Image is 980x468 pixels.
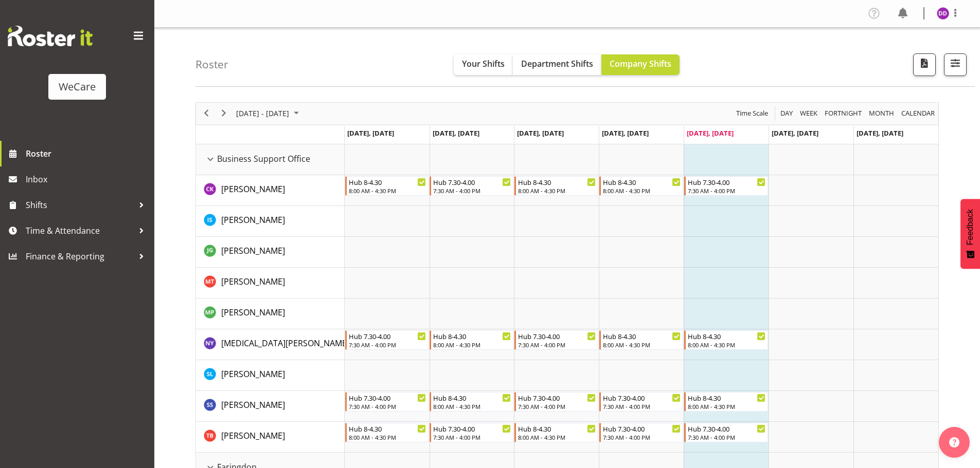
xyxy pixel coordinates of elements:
[688,402,765,410] div: 8:00 AM - 4:30 PM
[688,331,765,341] div: Hub 8-4.30
[684,176,768,196] div: Chloe Kim"s event - Hub 7.30-4.00 Begin From Friday, October 3, 2025 at 7:30:00 AM GMT+13:00 Ends...
[26,249,134,264] span: Finance & Reporting
[514,330,598,350] div: Nikita Yates"s event - Hub 7.30-4.00 Begin From Wednesday, October 1, 2025 at 7:30:00 AM GMT+13:0...
[349,392,426,403] div: Hub 7.30-4.00
[900,107,936,120] span: calendar
[603,423,681,434] div: Hub 7.30-4.00
[688,433,765,441] div: 7:30 AM - 4:00 PM
[603,402,681,410] div: 7:30 AM - 4:00 PM
[868,107,895,120] span: Month
[217,107,231,120] button: Next
[221,368,285,380] span: [PERSON_NAME]
[221,245,285,257] a: [PERSON_NAME]
[735,107,770,120] button: Time Scale
[513,54,601,75] button: Department Shifts
[684,330,768,350] div: Nikita Yates"s event - Hub 8-4.30 Begin From Friday, October 3, 2025 at 8:00:00 AM GMT+13:00 Ends...
[949,437,959,447] img: help-xxl-2.png
[599,176,683,196] div: Chloe Kim"s event - Hub 8-4.30 Begin From Thursday, October 2, 2025 at 8:00:00 AM GMT+13:00 Ends ...
[688,177,765,187] div: Hub 7.30-4.00
[430,392,513,411] div: Savita Savita"s event - Hub 8-4.30 Begin From Tuesday, September 30, 2025 at 8:00:00 AM GMT+13:00...
[196,422,345,453] td: Tyla Boyd resource
[944,53,967,76] button: Filter Shifts
[772,128,818,138] span: [DATE], [DATE]
[684,392,768,411] div: Savita Savita"s event - Hub 8-4.30 Begin From Friday, October 3, 2025 at 8:00:00 AM GMT+13:00 End...
[433,177,511,187] div: Hub 7.30-4.00
[196,237,345,268] td: Janine Grundler resource
[517,128,564,138] span: [DATE], [DATE]
[518,402,596,410] div: 7:30 AM - 4:00 PM
[196,391,345,422] td: Savita Savita resource
[196,268,345,298] td: Michelle Thomas resource
[196,329,345,360] td: Nikita Yates resource
[221,306,285,319] a: [PERSON_NAME]
[521,58,593,69] span: Department Shifts
[349,402,426,410] div: 7:30 AM - 4:00 PM
[433,402,511,410] div: 8:00 AM - 4:30 PM
[345,176,429,196] div: Chloe Kim"s event - Hub 8-4.30 Begin From Monday, September 29, 2025 at 8:00:00 AM GMT+13:00 Ends...
[221,338,349,349] span: [MEDICAL_DATA][PERSON_NAME]
[688,423,765,434] div: Hub 7.30-4.00
[345,330,429,350] div: Nikita Yates"s event - Hub 7.30-4.00 Begin From Monday, September 29, 2025 at 7:30:00 AM GMT+13:0...
[430,330,513,350] div: Nikita Yates"s event - Hub 8-4.30 Begin From Tuesday, September 30, 2025 at 8:00:00 AM GMT+13:00 ...
[599,392,683,411] div: Savita Savita"s event - Hub 7.30-4.00 Begin From Thursday, October 2, 2025 at 7:30:00 AM GMT+13:0...
[215,103,233,124] div: next period
[599,330,683,350] div: Nikita Yates"s event - Hub 8-4.30 Begin From Thursday, October 2, 2025 at 8:00:00 AM GMT+13:00 En...
[433,423,511,434] div: Hub 7.30-4.00
[518,186,596,195] div: 8:00 AM - 4:30 PM
[433,392,511,403] div: Hub 8-4.30
[26,172,149,187] span: Inbox
[347,128,394,138] span: [DATE], [DATE]
[687,128,734,138] span: [DATE], [DATE]
[26,197,134,213] span: Shifts
[345,392,429,411] div: Savita Savita"s event - Hub 7.30-4.00 Begin From Monday, September 29, 2025 at 7:30:00 AM GMT+13:...
[221,429,285,442] a: [PERSON_NAME]
[518,341,596,349] div: 7:30 AM - 4:00 PM
[221,307,285,318] span: [PERSON_NAME]
[430,423,513,442] div: Tyla Boyd"s event - Hub 7.30-4.00 Begin From Tuesday, September 30, 2025 at 7:30:00 AM GMT+13:00 ...
[221,399,285,411] a: [PERSON_NAME]
[196,175,345,206] td: Chloe Kim resource
[195,59,228,70] h4: Roster
[937,7,949,20] img: demi-dumitrean10946.jpg
[433,128,479,138] span: [DATE], [DATE]
[603,392,681,403] div: Hub 7.30-4.00
[867,107,896,120] button: Timeline Month
[235,107,290,120] span: [DATE] - [DATE]
[518,423,596,434] div: Hub 8-4.30
[433,331,511,341] div: Hub 8-4.30
[462,58,505,69] span: Your Shifts
[514,423,598,442] div: Tyla Boyd"s event - Hub 8-4.30 Begin From Wednesday, October 1, 2025 at 8:00:00 AM GMT+13:00 Ends...
[518,392,596,403] div: Hub 7.30-4.00
[518,177,596,187] div: Hub 8-4.30
[966,209,975,245] span: Feedback
[221,275,285,288] a: [PERSON_NAME]
[857,128,903,138] span: [DATE], [DATE]
[221,214,285,226] a: [PERSON_NAME]
[514,392,598,411] div: Savita Savita"s event - Hub 7.30-4.00 Begin From Wednesday, October 1, 2025 at 7:30:00 AM GMT+13:...
[798,107,819,120] button: Timeline Week
[26,146,149,161] span: Roster
[200,107,213,120] button: Previous
[221,276,285,287] span: [PERSON_NAME]
[196,360,345,391] td: Sarah Lamont resource
[779,107,794,120] span: Day
[603,177,681,187] div: Hub 8-4.30
[688,341,765,349] div: 8:00 AM - 4:30 PM
[433,341,511,349] div: 8:00 AM - 4:30 PM
[349,423,426,434] div: Hub 8-4.30
[599,423,683,442] div: Tyla Boyd"s event - Hub 7.30-4.00 Begin From Thursday, October 2, 2025 at 7:30:00 AM GMT+13:00 En...
[221,214,285,226] span: [PERSON_NAME]
[217,153,310,165] span: Business Support Office
[603,433,681,441] div: 7:30 AM - 4:00 PM
[603,331,681,341] div: Hub 8-4.30
[610,58,671,69] span: Company Shifts
[221,399,285,410] span: [PERSON_NAME]
[349,433,426,441] div: 8:00 AM - 4:30 PM
[196,206,345,237] td: Isabel Simcox resource
[601,54,680,75] button: Company Shifts
[221,430,285,441] span: [PERSON_NAME]
[198,103,215,124] div: previous period
[221,183,285,195] a: [PERSON_NAME]
[799,107,818,120] span: Week
[518,331,596,341] div: Hub 7.30-4.00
